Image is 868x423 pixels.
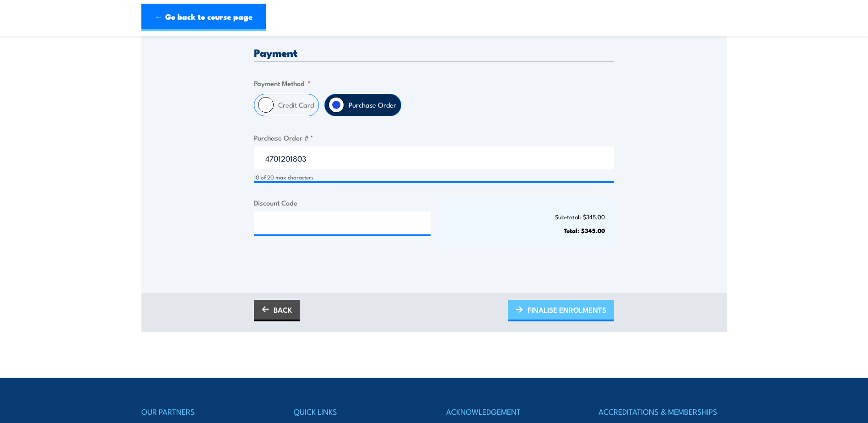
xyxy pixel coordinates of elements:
[564,226,605,235] strong: Total: $345.00
[141,405,270,418] h4: OUR PARTNERS
[294,405,422,418] h4: QUICK LINKS
[254,132,614,143] label: Purchase Order #
[598,405,727,418] h4: ACCREDITATIONS & MEMBERSHIPS
[254,78,311,88] legend: Payment Method
[141,4,266,31] a: ← Go back to course page
[528,298,606,322] span: FINALISE ENROLMENTS
[254,197,431,208] label: Discount Code
[254,300,300,321] a: BACK
[344,94,401,116] label: Purchase Order
[274,94,318,116] label: Credit Card
[508,300,614,321] a: FINALISE ENROLMENTS
[254,47,614,58] h3: Payment
[446,405,574,418] h4: ACKNOWLEDGEMENT
[254,173,614,182] div: 10 of 20 max characters
[447,213,605,220] p: Sub-total: $345.00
